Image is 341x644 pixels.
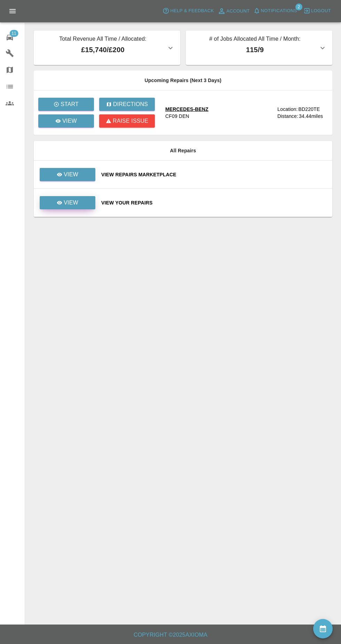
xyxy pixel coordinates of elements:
button: Logout [302,6,333,16]
div: MERCEDES-BENZ [165,106,208,113]
p: Total Revenue All Time / Allocated: [39,35,166,45]
p: £15,740 / £200 [39,45,166,55]
button: Total Revenue All Time / Allocated:£15,740/£200 [34,31,180,65]
p: View [64,199,78,207]
div: CF09 DEN [165,113,189,120]
button: availability [313,619,333,638]
button: # of Jobs Allocated All Time / Month:115/9 [186,31,332,65]
span: Help & Feedback [170,7,214,15]
h6: Copyright © 2025 Axioma [6,630,335,640]
a: View [39,171,96,177]
a: View [40,196,95,209]
button: Raise issue [99,114,155,128]
button: Notifications [252,6,299,16]
span: Logout [311,7,331,15]
a: View Repairs Marketplace [101,171,327,178]
button: Directions [99,98,155,111]
button: Open drawer [4,3,21,19]
p: Raise issue [113,117,148,125]
a: View Your Repairs [101,199,327,206]
div: Location: [277,106,298,113]
span: Account [227,7,250,15]
div: 34.44 miles [299,113,327,120]
p: # of Jobs Allocated All Time / Month: [191,35,318,45]
div: BD220TE [298,106,320,113]
div: Distance: [277,113,298,120]
span: 11 [9,30,18,37]
button: Help & Feedback [161,6,215,16]
th: All Repairs [34,141,332,161]
button: Start [38,98,94,111]
span: Notifications [261,7,297,15]
a: Account [216,6,252,17]
th: Upcoming Repairs (Next 3 Days) [34,71,332,90]
p: View [62,117,77,125]
p: View [64,170,78,179]
a: View [39,200,96,205]
a: Location:BD220TEDistance:34.44miles [277,106,327,120]
a: View [38,114,94,128]
p: 115 / 9 [191,45,318,55]
span: 2 [295,3,302,10]
a: View [40,168,95,181]
a: MERCEDES-BENZCF09 DEN [165,106,272,120]
p: Directions [113,100,148,108]
p: Start [61,100,79,108]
